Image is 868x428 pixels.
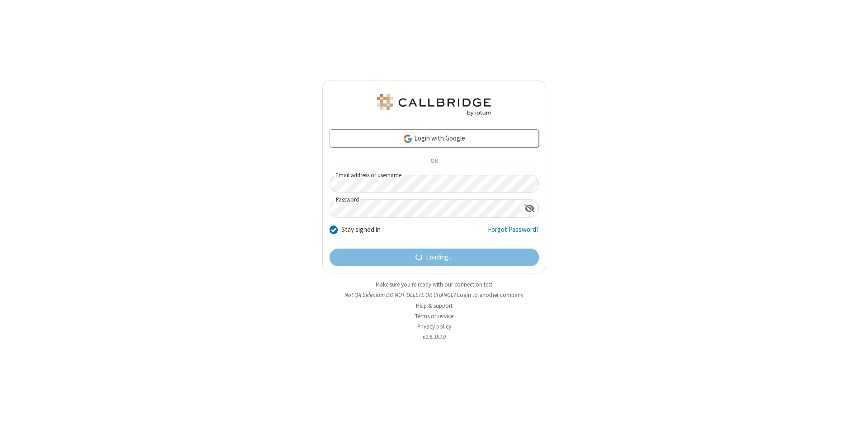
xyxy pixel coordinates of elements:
a: Login with Google [330,129,539,147]
div: Show password [521,200,538,216]
span: OR [427,155,441,168]
a: Forgot Password? [488,225,539,242]
input: Password [330,200,521,217]
a: Privacy policy [417,323,451,330]
label: Stay signed in [341,225,381,235]
span: Loading... [426,252,453,263]
img: google-icon.png [403,134,413,144]
button: Login to another company [457,291,524,299]
li: Not QA Selenium DO NOT DELETE OR CHANGE? [322,291,546,299]
a: Make sure you're ready with our connection test [376,281,492,288]
button: Loading... [330,249,539,267]
a: Help & support [416,302,453,310]
li: v2.6.353.0 [322,333,546,341]
input: Email address or username [330,175,539,193]
img: QA Selenium DO NOT DELETE OR CHANGE [375,94,493,116]
a: Terms of service [415,312,453,320]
